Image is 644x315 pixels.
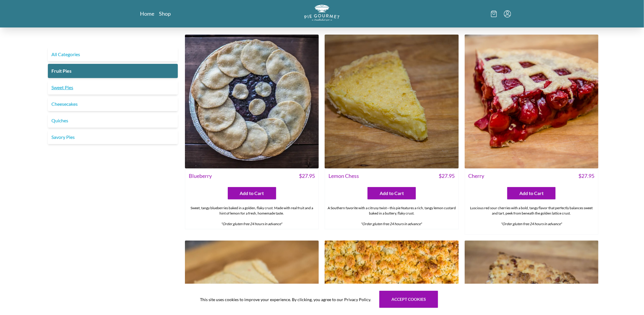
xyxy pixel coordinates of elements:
span: $ 27.95 [299,172,315,180]
button: Add to Cart [228,187,276,199]
div: Luscious red sour cherries with a bold, tangy flavor that perfectly balances sweet and tart, peek... [465,203,598,234]
a: Home [140,10,154,17]
span: Add to Cart [519,190,544,197]
a: Savory Pies [48,130,178,144]
button: Add to Cart [367,187,416,199]
span: Add to Cart [380,190,404,197]
button: Menu [504,10,511,17]
img: Lemon Chess [325,35,458,168]
img: Cherry [465,35,599,168]
img: Blueberry [185,35,319,168]
span: Blueberry [189,172,212,180]
span: This site uses cookies to improve your experience. By clicking, you agree to our Privacy Policy. [200,296,371,303]
em: *Order gluten free 24 hours in advance* [501,222,562,226]
div: Sweet, tangy blueberries baked in a golden, flaky crust. Made with real fruit and a hint of lemon... [185,203,318,229]
a: Fruit Pies [48,64,178,78]
span: Lemon Chess [328,172,359,180]
span: $ 27.95 [439,172,455,180]
a: Shop [159,10,171,17]
a: Quiches [48,113,178,128]
em: *Order gluten free 24 hours in advance* [361,222,422,226]
span: Add to Cart [240,190,264,197]
div: A Southern favorite with a citrusy twist—this pie features a rich, tangy lemon custard baked in a... [325,203,458,229]
button: Add to Cart [507,187,556,199]
a: Cheesecakes [48,97,178,111]
a: Logo [304,5,340,23]
a: Sweet Pies [48,80,178,95]
a: All Categories [48,47,178,61]
span: Cherry [469,172,484,180]
img: logo [304,5,340,21]
em: *Order gluten free 24 hours in advance* [221,222,282,226]
span: $ 27.95 [579,172,595,180]
button: Accept cookies [379,291,438,308]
